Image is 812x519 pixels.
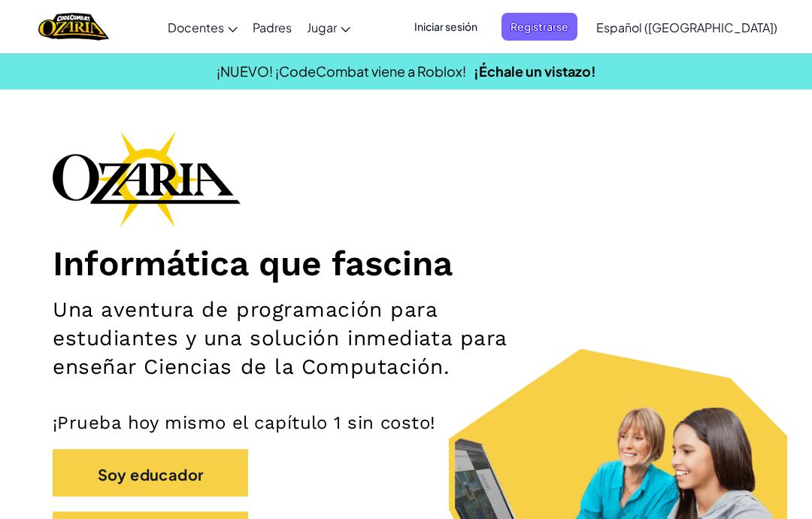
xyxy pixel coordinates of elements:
img: Logotipo de la marca Ozaria [53,131,241,227]
a: Jugar [299,7,358,47]
font: Informática que fascina [53,243,453,284]
a: Docentes [160,7,245,47]
button: Soy educador [53,449,248,497]
font: Jugar [307,20,337,35]
a: Español ([GEOGRAPHIC_DATA]) [589,7,785,47]
font: Español ([GEOGRAPHIC_DATA]) [596,20,777,35]
a: ¡Échale un vistazo! [474,62,596,80]
a: Logotipo de Ozaria de CodeCombat [38,11,108,42]
button: Iniciar sesión [405,13,486,41]
font: ¡NUEVO! ¡CodeCombat viene a Roblox! [217,62,466,80]
img: Hogar [38,11,108,42]
font: ¡Prueba hoy mismo el capítulo 1 sin costo! [53,412,436,433]
font: Iniciar sesión [414,20,477,33]
font: Soy educador [98,464,204,483]
font: Una aventura de programación para estudiantes y una solución inmediata para enseñar Ciencias de l... [53,297,507,379]
font: Padres [253,20,292,35]
a: Padres [245,7,299,47]
font: Registrarse [511,20,568,33]
font: Docentes [168,20,224,35]
button: Registrarse [501,13,577,41]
